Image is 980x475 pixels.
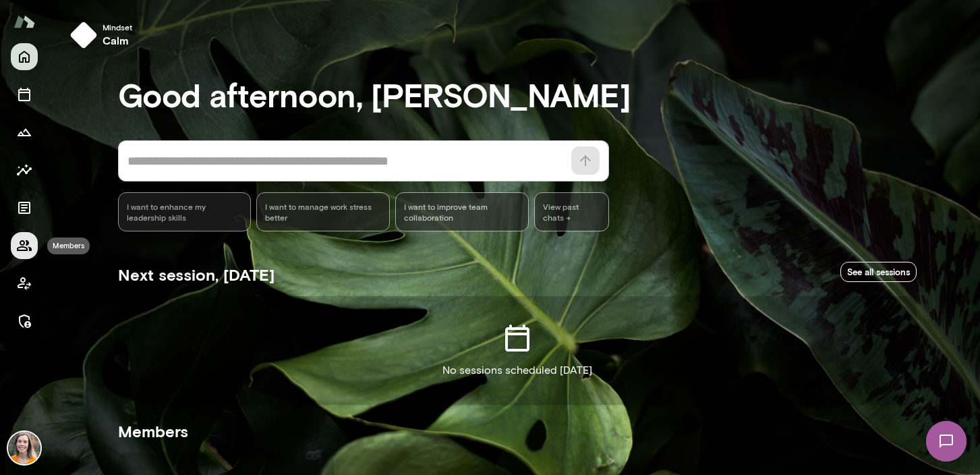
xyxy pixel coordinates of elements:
[47,237,90,254] div: Members
[395,192,529,231] div: I want to improve team collaboration
[11,43,38,70] button: Home
[13,9,35,34] img: Mento
[534,192,609,231] span: View past chats ->
[11,194,38,221] button: Documents
[118,264,275,285] h5: Next session, [DATE]
[118,192,252,231] div: I want to enhance my leadership skills
[11,232,38,259] button: Members
[103,32,132,49] h6: calm
[11,81,38,108] button: Sessions
[118,76,917,113] h3: Good afternoon, [PERSON_NAME]
[11,119,38,146] button: Growth Plan
[118,420,917,442] h5: Members
[404,201,520,223] span: I want to improve team collaboration
[11,308,38,335] button: Manage
[8,432,40,464] img: Carrie Kelly
[11,270,38,297] button: Client app
[65,16,143,54] button: Mindsetcalm
[127,201,243,223] span: I want to enhance my leadership skills
[103,22,132,32] span: Mindset
[442,362,592,379] p: No sessions scheduled [DATE]
[11,157,38,184] button: Insights
[70,22,97,49] img: mindset
[256,192,390,231] div: I want to manage work stress better
[265,201,381,223] span: I want to manage work stress better
[840,262,917,283] a: See all sessions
